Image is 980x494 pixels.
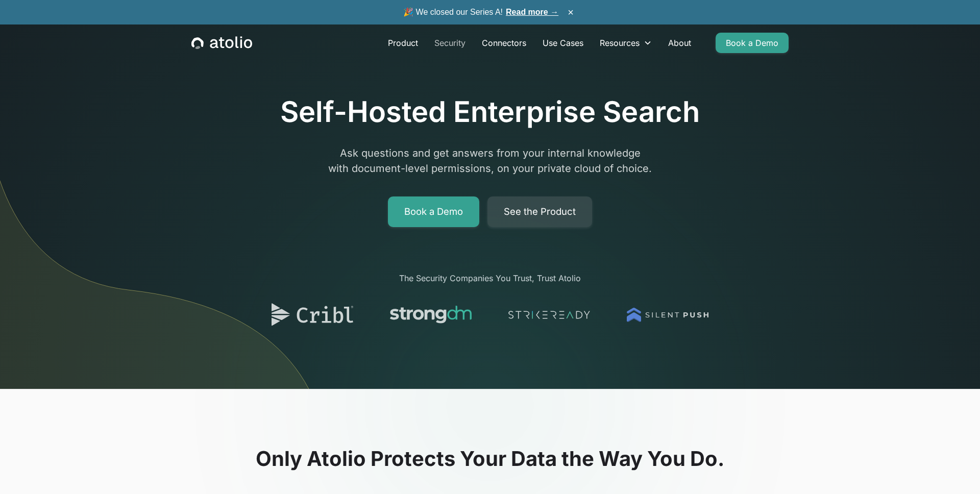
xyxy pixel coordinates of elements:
span: 🎉 We closed our Series A! [403,6,558,18]
img: logo [390,301,472,329]
div: Resources [600,37,640,49]
img: logo [627,301,708,329]
a: home [191,36,252,50]
a: Product [380,33,426,53]
h1: Self-Hosted Enterprise Search [280,95,700,129]
a: Book a Demo [716,33,789,53]
p: Ask questions and get answers from your internal knowledge with document-level permissions, on yo... [294,145,686,176]
a: Connectors [474,33,534,53]
img: logo [508,301,590,329]
a: About [660,33,699,53]
div: The Security Companies You Trust, Trust Atolio [261,272,719,284]
h2: Only Atolio Protects Your Data the Way You Do. [163,447,817,471]
a: Security [426,33,474,53]
button: × [565,7,577,18]
a: Use Cases [534,33,592,53]
a: See the Product [487,196,592,227]
a: Read more → [506,8,558,16]
a: Book a Demo [388,196,479,227]
div: Resources [592,33,660,53]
